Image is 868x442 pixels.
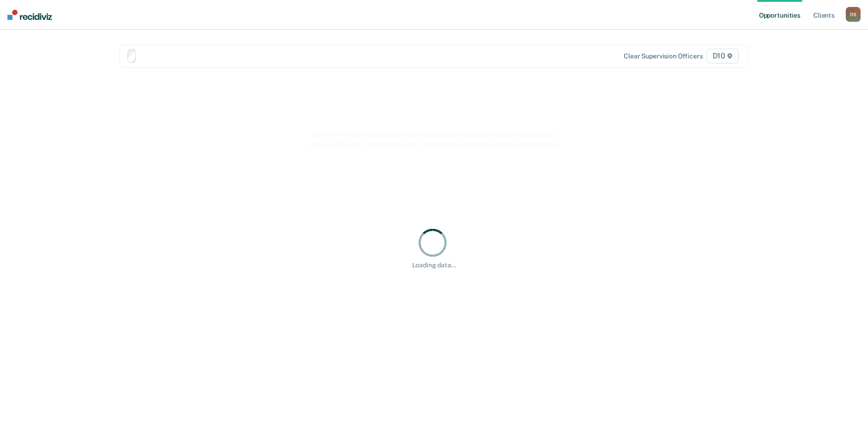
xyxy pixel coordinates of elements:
[7,10,52,20] img: Recidiviz
[707,49,739,63] span: D10
[412,261,456,269] div: Loading data...
[624,52,702,60] div: Clear supervision officers
[846,7,861,22] button: DS
[846,7,861,22] div: D S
